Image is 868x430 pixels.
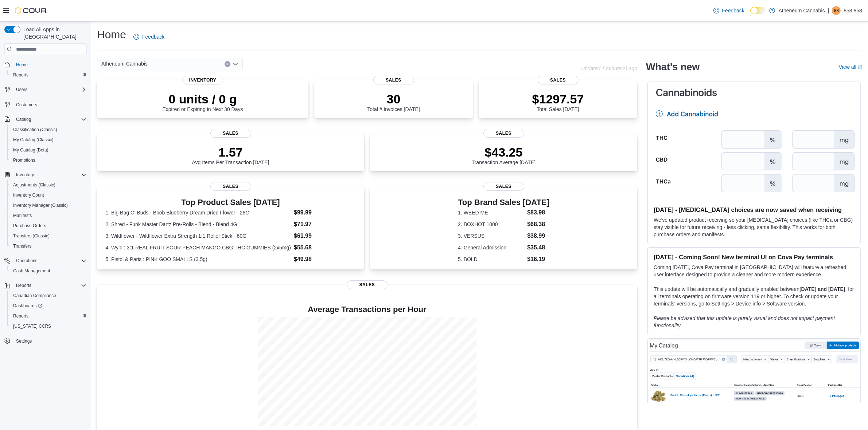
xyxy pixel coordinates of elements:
button: Open list of options [233,61,238,67]
dt: 5. Pistol & Paris : PINK GOO SMALLS (3.5g) [105,256,291,263]
button: Transfers [7,241,90,251]
a: Home [13,60,31,69]
h4: Average Transactions per Hour [103,305,631,314]
span: Operations [16,258,38,264]
p: Coming [DATE], Cova Pay terminal in [GEOGRAPHIC_DATA] will feature a refreshed user interface des... [654,264,855,278]
span: Dashboards [13,303,42,309]
button: Classification (Classic) [7,125,90,135]
h1: Home [97,27,126,42]
div: 858 858 [832,6,841,15]
a: Canadian Compliance [10,291,59,300]
span: Canadian Compliance [13,293,56,299]
div: Total Sales [DATE] [532,92,584,112]
dd: $83.98 [527,208,549,217]
button: [US_STATE] CCRS [7,321,90,331]
button: Inventory Manager (Classic) [7,200,90,210]
button: Transfers (Classic) [7,231,90,241]
p: $43.25 [472,145,536,159]
span: Home [13,60,87,69]
button: Catalog [1,114,90,125]
span: Catalog [13,115,87,124]
div: Avg Items Per Transaction [DATE] [192,145,269,165]
a: Transfers [10,242,34,250]
a: Reports [10,71,31,79]
p: 0 units / 0 g [163,92,243,106]
dt: 3. VERSUS [458,232,524,240]
span: Inventory Manager (Classic) [13,202,68,208]
div: Expired or Expiring in Next 30 Days [163,92,243,112]
span: Reports [16,283,31,288]
button: Operations [13,256,40,265]
button: Reports [13,281,34,290]
dd: $99.99 [294,208,356,217]
span: Reports [13,72,28,78]
p: $1297.57 [532,92,584,106]
a: Purchase Orders [10,221,49,230]
span: Customers [13,100,87,109]
span: Reports [13,281,87,290]
button: Manifests [7,210,90,221]
a: Adjustments (Classic) [10,181,58,189]
a: Cash Management [10,267,53,275]
span: My Catalog (Classic) [10,135,87,144]
span: Manifests [13,213,32,218]
a: Feedback [131,29,167,44]
span: Promotions [10,156,87,165]
button: My Catalog (Beta) [7,145,90,155]
nav: Complex example [4,56,87,365]
span: Inventory Count [10,191,87,200]
span: Classification (Classic) [13,127,57,133]
a: View allExternal link [839,64,862,70]
button: Operations [1,256,90,266]
span: Classification (Classic) [10,125,87,134]
span: Reports [10,71,87,79]
dd: $55.68 [294,243,356,252]
p: Atheneum Cannabis [779,6,825,15]
dd: $71.97 [294,220,356,229]
button: Settings [1,336,90,346]
button: My Catalog (Classic) [7,135,90,145]
button: Inventory Count [7,190,90,200]
span: Home [16,62,28,68]
button: Reports [7,70,90,80]
p: Updated 1 minute(s) ago [581,66,637,71]
p: 1.57 [192,145,269,159]
span: Settings [13,336,87,346]
span: Feedback [722,7,744,14]
dt: 2. Shred - Funk Master Dartz Pre-Rolls - Blend - Blend 4G [105,221,291,228]
button: Home [1,59,90,70]
div: Transaction Average [DATE] [472,145,536,165]
span: Operations [13,256,87,265]
dt: 5. BOLD [458,256,524,263]
svg: External link [858,65,862,70]
a: [US_STATE] CCRS [10,322,54,331]
dd: $68.38 [527,220,549,229]
span: My Catalog (Classic) [13,137,54,143]
span: Purchase Orders [10,221,87,230]
span: Catalog [16,117,31,122]
span: Customers [16,102,37,108]
a: Transfers (Classic) [10,232,52,240]
a: My Catalog (Classic) [10,135,57,144]
dd: $35.48 [527,243,549,252]
span: Users [13,85,87,94]
dt: 1. Big Bag O' Buds - Bbob Blueberry Dream Dried Flower - 28G [105,209,291,216]
button: Inventory [13,170,37,179]
button: Inventory [1,170,90,180]
span: Transfers (Classic) [13,233,50,239]
button: Canadian Compliance [7,291,90,301]
dt: 3. Wildflower - Wildflower Extra Strength 1:1 Relief Stick - 60G [105,232,291,240]
span: Washington CCRS [10,322,87,331]
span: Inventory [182,76,223,84]
span: Sales [210,129,251,138]
span: Sales [483,129,524,138]
span: Sales [538,76,579,84]
dd: $16.19 [527,255,549,264]
span: Purchase Orders [13,223,46,229]
span: Inventory Count [13,192,44,198]
span: Transfers (Classic) [10,232,87,240]
span: My Catalog (Beta) [10,146,87,154]
p: We've updated product receiving so your [MEDICAL_DATA] choices (like THCa or CBG) stay visible fo... [654,216,855,238]
button: Clear input [225,61,230,67]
